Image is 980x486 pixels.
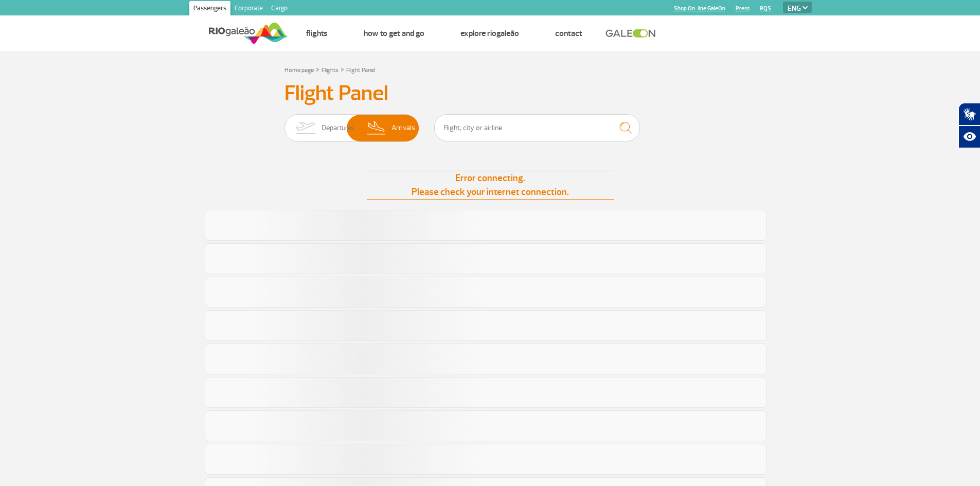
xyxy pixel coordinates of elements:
[460,28,519,39] a: Explore RIOgaleão
[555,28,582,39] a: Contact
[316,63,319,75] a: >
[958,125,980,148] button: Abrir recursos assistivos.
[364,28,424,39] a: How to get and go
[362,115,392,141] img: slider-desembarque
[230,1,267,17] a: Corporate
[306,28,328,39] a: Flights
[346,66,375,74] a: Flight Panel
[958,103,980,125] button: Abrir tradutor de língua de sinais.
[434,114,640,141] input: Flight, city or airline
[367,171,614,200] div: Error connecting. Please check your internet connection.
[760,5,771,12] a: RQS
[958,103,980,148] div: Plugin de acessibilidade da Hand Talk.
[284,81,696,106] h3: Flight Panel
[322,66,338,74] a: Flights
[674,5,725,12] a: Shop On-line GaleOn
[284,66,314,74] a: Home page
[289,115,322,141] img: slider-embarque
[189,1,230,17] a: Passengers
[736,5,750,12] a: Press
[391,115,415,141] span: Arrivals
[267,1,292,17] a: Cargo
[322,115,354,141] span: Departures
[341,63,344,75] a: >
